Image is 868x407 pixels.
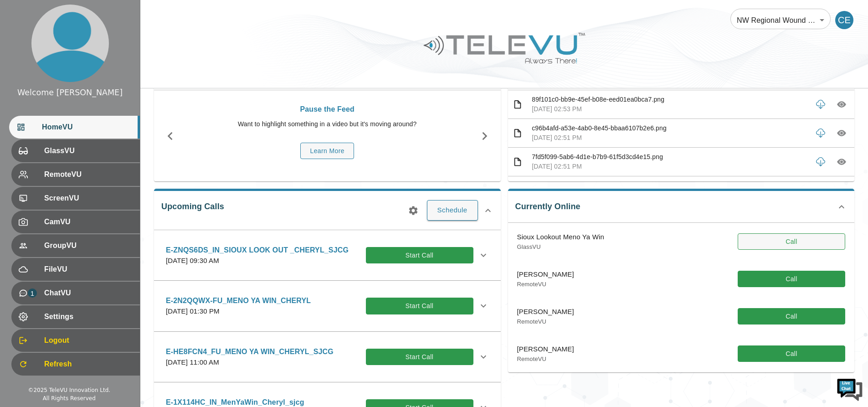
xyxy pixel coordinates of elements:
[44,169,133,180] span: RemoteVU
[532,152,808,162] p: 7fd5f099-5ab6-4d1e-b7b9-61f5d3cd4e15.png
[15,42,38,65] img: d_736959983_company_1615157101543_736959983
[166,357,334,368] p: [DATE] 11:00 AM
[44,359,133,370] span: Refresh
[191,104,464,115] p: Pause the Feed
[11,139,140,162] div: GlassVU
[166,245,349,256] p: E-ZNQS6DS_IN_SIOUX LOOK OUT _CHERYL_SJCG
[11,234,140,257] div: GroupVU
[366,349,473,366] button: Start Call
[517,242,604,252] p: GlassVU
[11,211,140,233] div: CamVU
[44,311,133,322] span: Settings
[11,305,140,328] div: Settings
[11,187,140,210] div: ScreenVU
[532,181,808,191] p: 4a19de6c-1be9-4fb6-bfc2-bcf2f93a80ae.png
[9,116,140,139] div: HomeVU
[11,163,140,186] div: RemoteVU
[53,115,126,207] span: We're online!
[166,306,311,317] p: [DATE] 01:30 PM
[532,133,808,143] p: [DATE] 02:51 PM
[159,290,496,322] div: E-2N2QQWX-FU_MENO YA WIN_CHERYL[DATE] 01:30 PMStart Call
[738,308,845,325] button: Call
[517,307,574,317] p: [PERSON_NAME]
[427,200,478,220] button: Schedule
[166,295,311,306] p: E-2N2QQWX-FU_MENO YA WIN_CHERYL
[517,344,574,355] p: [PERSON_NAME]
[31,5,109,82] img: profile.png
[191,119,464,129] p: Want to highlight something in a video but it's moving around?
[517,355,574,364] p: RemoteVU
[5,249,174,281] textarea: Type your message and hit 'Enter'
[11,329,140,352] div: Logout
[738,233,845,250] button: Call
[149,5,171,26] div: Minimize live chat window
[44,145,133,156] span: GlassVU
[738,271,845,288] button: Call
[366,298,473,314] button: Start Call
[836,375,863,402] img: Chat Widget
[159,341,496,373] div: E-HE8FCN4_FU_MENO YA WIN_CHERYL_SJCG[DATE] 11:00 AMStart Call
[532,124,808,133] p: c96b4afd-a53e-4ab0-8e45-bbaa6107b2e6.png
[11,282,140,304] div: 1ChatVU
[166,346,334,357] p: E-HE8FCN4_FU_MENO YA WIN_CHERYL_SJCG
[44,335,133,346] span: Logout
[44,264,133,275] span: FileVU
[11,258,140,281] div: FileVU
[517,269,574,280] p: [PERSON_NAME]
[517,317,574,326] p: RemoteVU
[28,289,37,298] p: 1
[422,29,586,67] img: Logo
[42,122,133,133] span: HomeVU
[517,280,574,289] p: RemoteVU
[532,104,808,114] p: [DATE] 02:53 PM
[517,232,604,242] p: Sioux Lookout Meno Ya Win
[44,288,133,299] span: ChatVU
[44,216,133,227] span: CamVU
[738,345,845,362] button: Call
[17,87,123,98] div: Welcome [PERSON_NAME]
[44,193,133,204] span: ScreenVU
[44,240,133,251] span: GroupVU
[366,247,473,264] button: Start Call
[300,143,354,160] button: Learn More
[166,256,349,266] p: [DATE] 09:30 AM
[159,239,496,272] div: E-ZNQS6DS_IN_SIOUX LOOK OUT _CHERYL_SJCG[DATE] 09:30 AMStart Call
[532,162,808,171] p: [DATE] 02:51 PM
[835,11,853,29] div: CE
[532,95,808,104] p: 89f101c0-bb9e-45ef-b08e-eed01ea0bca7.png
[11,353,140,376] div: Refresh
[47,48,153,60] div: Chat with us now
[730,7,831,33] div: NW Regional Wound Care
